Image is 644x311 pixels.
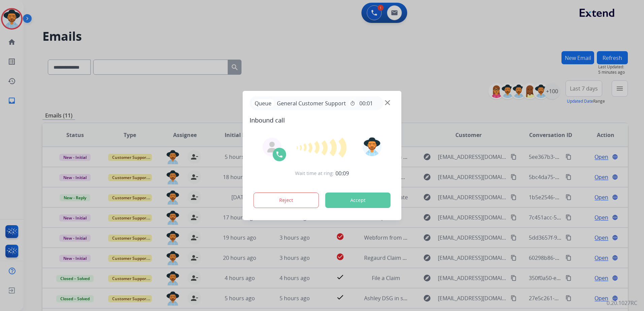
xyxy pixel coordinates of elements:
[276,150,284,159] img: call-icon
[252,99,274,107] p: Queue
[335,169,349,177] span: 00:09
[607,299,637,307] p: 0.20.1027RC
[250,115,395,125] span: Inbound call
[267,142,278,152] img: agent-avatar
[362,137,381,156] img: avatar
[274,99,349,107] span: General Customer Support
[254,193,319,208] button: Reject
[385,100,390,105] img: close-button
[325,193,391,208] button: Accept
[359,99,373,107] span: 00:01
[350,101,355,106] mat-icon: timer
[295,170,334,177] span: Wait time at ring:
